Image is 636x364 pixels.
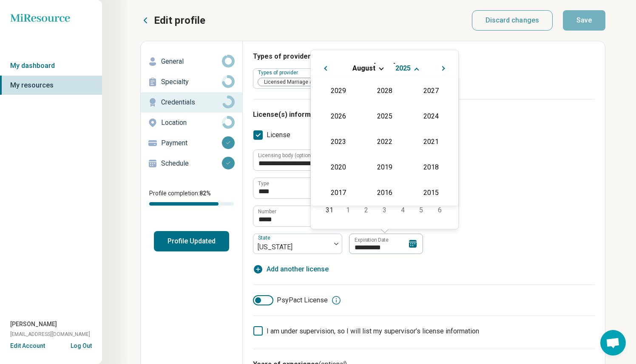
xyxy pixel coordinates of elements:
[375,201,394,219] div: Choose Wednesday, September 3rd, 2025
[10,341,45,350] button: Edit Account
[357,201,375,219] div: Choose Tuesday, September 2nd, 2025
[310,50,459,229] div: Choose Date
[395,64,411,72] span: 2025
[258,181,269,186] label: Type
[71,341,92,348] button: Log Out
[267,327,479,335] span: I am under supervision, so I will list my supervisor’s license information
[253,264,329,274] button: Add another license
[258,209,276,214] label: Number
[410,160,451,175] div: 2018
[318,60,451,73] h2: [DATE]
[364,160,405,175] div: 2019
[258,70,300,76] label: Types of provider
[161,118,222,128] p: Location
[141,153,242,174] a: Schedule
[410,134,451,150] div: 2021
[318,60,331,74] button: Previous Month
[154,231,229,251] button: Profile Updated
[318,109,359,124] div: 2026
[320,201,338,219] div: Choose Sunday, August 31st, 2025
[161,158,222,169] p: Schedule
[410,109,451,124] div: 2024
[339,201,357,219] div: Choose Monday, September 1st, 2025
[10,320,57,329] span: [PERSON_NAME]
[141,51,242,72] a: General
[141,113,242,133] a: Location
[149,202,234,206] div: Profile completion
[364,109,405,124] div: 2025
[140,14,205,27] button: Edit profile
[258,153,317,158] label: Licensing body (optional)
[258,78,380,86] span: Licensed Marriage and Family Therapist (LMFT)
[141,72,242,92] a: Specialty
[267,130,290,140] span: License
[253,51,595,62] h3: Types of provider
[318,134,359,150] div: 2023
[412,201,430,219] div: Choose Friday, September 5th, 2025
[472,10,553,31] button: Discard changes
[600,330,626,356] a: Open chat
[431,201,449,219] div: Choose Saturday, September 6th, 2025
[258,235,272,241] label: State
[364,134,405,150] div: 2022
[318,160,359,175] div: 2020
[563,10,605,31] button: Save
[141,184,242,211] div: Profile completion:
[199,190,211,197] span: 82 %
[364,83,405,99] div: 2028
[394,201,412,219] div: Choose Thursday, September 4th, 2025
[318,185,359,200] div: 2017
[364,185,405,200] div: 2016
[352,64,375,72] span: August
[267,264,329,274] span: Add another license
[318,83,359,99] div: 2029
[410,185,451,200] div: 2015
[161,138,222,148] p: Payment
[253,295,328,305] label: PsyPact License
[410,83,451,99] div: 2027
[154,14,205,27] p: Edit profile
[161,97,222,107] p: Credentials
[161,77,222,87] p: Specialty
[253,178,430,198] input: credential.licenses.0.name
[10,330,90,338] span: [EMAIL_ADDRESS][DOMAIN_NAME]
[438,60,451,74] button: Next Month
[141,92,242,113] a: Credentials
[141,133,242,153] a: Payment
[253,110,595,120] h3: License(s) information
[161,56,222,67] p: General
